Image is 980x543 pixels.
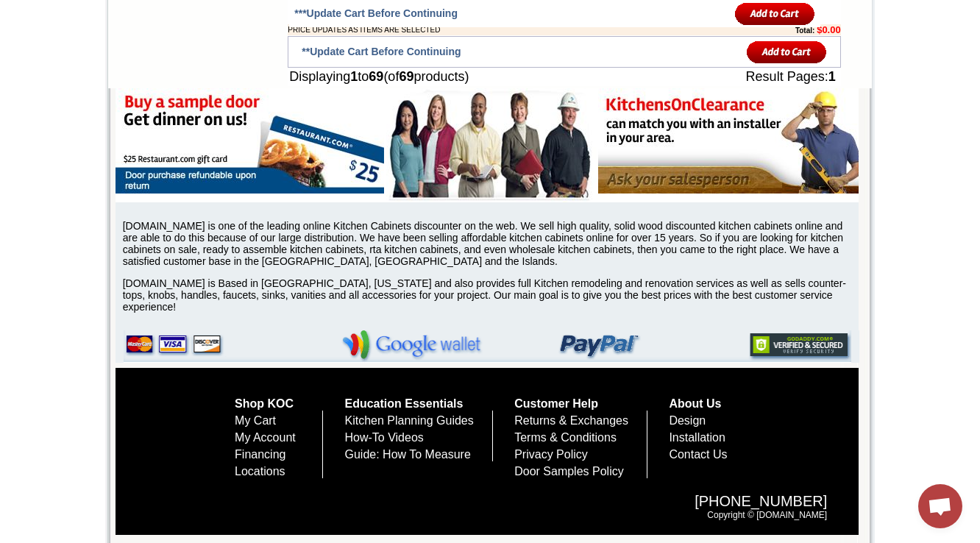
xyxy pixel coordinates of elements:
b: $0.00 [817,24,841,35]
span: [PHONE_NUMBER] [165,493,827,510]
a: Shop KOC [235,397,294,410]
td: Alabaster Shaker [40,67,77,82]
input: Add to Cart [735,1,815,26]
a: Privacy Policy [514,448,588,461]
p: [DOMAIN_NAME] is one of the leading online Kitchen Cabinets discounter on the web. We sell high q... [123,220,859,267]
a: Financing [235,448,285,461]
a: Contact Us [669,448,727,461]
td: Baycreek Gray [173,67,210,82]
td: Displaying to (of products) [288,68,650,86]
b: 69 [399,69,413,84]
a: How-To Videos [345,431,424,444]
td: [PERSON_NAME] White Shaker [127,67,171,83]
h5: Customer Help [514,397,647,411]
div: Copyright © [DOMAIN_NAME] [150,478,842,535]
a: My Account [235,431,296,444]
a: My Cart [235,414,276,427]
td: Beachwood Oak Shaker [213,67,250,83]
a: Guide: How To Measure [345,448,471,461]
span: **Update Cart Before Continuing [302,46,461,57]
p: [DOMAIN_NAME] is Based in [GEOGRAPHIC_DATA], [US_STATE] and also provides full Kitchen remodeling... [123,277,859,313]
td: PRICE UPDATES AS ITEMS ARE SELECTED [288,24,714,35]
b: Price Sheet View in PDF Format [17,6,119,14]
b: 1 [350,69,358,84]
a: Terms & Conditions [514,431,617,444]
td: Bellmonte Maple [252,67,290,82]
td: [PERSON_NAME] Yellow Walnut [79,67,124,83]
input: Add to Cart [747,40,827,64]
a: Returns & Exchanges [514,414,628,427]
a: Education Essentials [345,397,464,410]
a: Installation [669,431,725,444]
a: Locations [235,465,285,478]
b: 1 [828,69,836,84]
b: Total: [795,26,814,35]
a: Design [669,414,706,427]
a: Price Sheet View in PDF Format [17,2,119,15]
a: About Us [669,397,721,410]
a: Kitchen Planning Guides [345,414,474,427]
img: pdf.png [2,4,14,15]
td: Result Pages: [650,68,841,86]
a: Door Samples Policy [514,465,624,478]
div: Open chat [918,484,962,528]
b: 69 [369,69,383,84]
span: ***Update Cart Before Continuing [294,7,458,19]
